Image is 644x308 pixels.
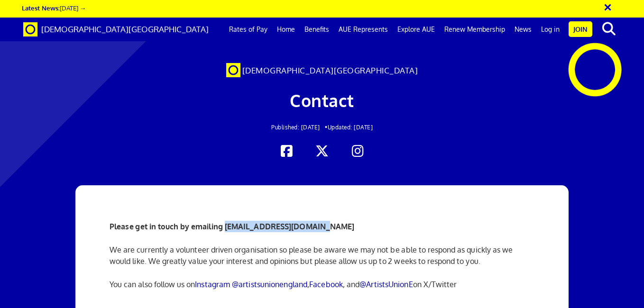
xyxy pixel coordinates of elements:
[594,19,623,39] button: search
[22,4,60,12] strong: Latest News:
[393,18,440,41] a: Explore AUE
[271,124,328,131] span: Published: [DATE] •
[300,18,334,41] a: Benefits
[334,18,393,41] a: AUE Represents
[195,280,307,289] a: Instagram @artistsunionengland
[224,18,272,41] a: Rates of Pay
[16,18,216,41] a: Brand [DEMOGRAPHIC_DATA][GEOGRAPHIC_DATA]
[110,222,355,231] strong: Please get in touch by emailing [EMAIL_ADDRESS][DOMAIN_NAME]
[440,18,510,41] a: Renew Membership
[359,280,413,289] a: @ArtistsUnionE
[272,18,300,41] a: Home
[536,18,564,41] a: Log in
[242,65,418,75] span: [DEMOGRAPHIC_DATA][GEOGRAPHIC_DATA]
[510,18,536,41] a: News
[22,4,86,12] a: Latest News:[DATE] →
[309,280,343,289] a: Facebook
[125,124,519,130] h2: Updated: [DATE]
[569,21,592,37] a: Join
[290,90,354,111] span: Contact
[110,279,534,290] p: You can also follow us on , , and on X/Twitter
[110,244,534,267] p: We are currently a volunteer driven organisation so please be aware we may not be able to respond...
[41,24,209,34] span: [DEMOGRAPHIC_DATA][GEOGRAPHIC_DATA]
